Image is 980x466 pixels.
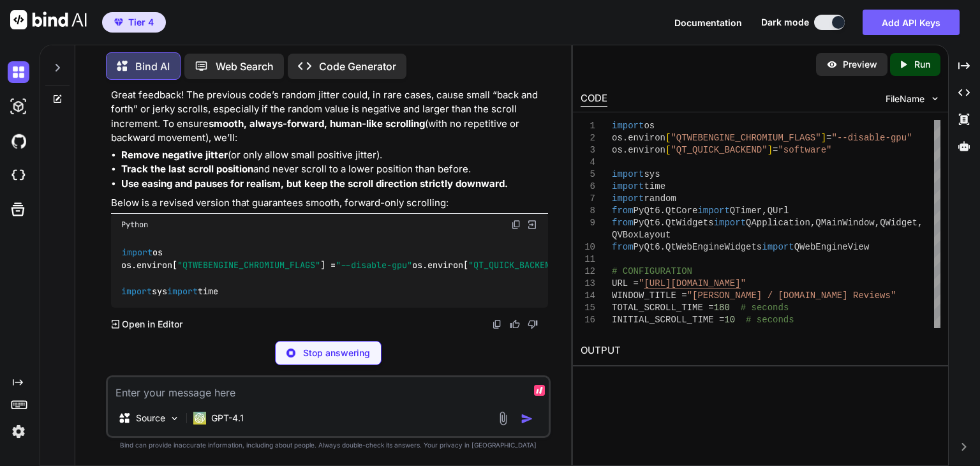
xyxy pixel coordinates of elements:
span: Tier 4 [128,16,154,29]
div: 13 [581,278,595,290]
span: PyQt6.QtWidgets [634,218,714,228]
span: import [762,242,794,252]
p: Bind AI [135,59,170,74]
button: premiumTier 4 [102,12,166,33]
span: FileName [886,93,924,105]
span: os.environ [612,145,665,155]
span: import [612,121,644,131]
span: QUrl [768,206,789,216]
img: like [510,319,520,329]
p: Below is a revised version that guarantees smooth, forward-only scrolling: [111,196,548,211]
h2: OUTPUT [573,336,948,366]
button: Documentation [674,16,742,29]
p: Stop answering [303,347,370,359]
span: import [612,193,644,204]
span: 10 [725,315,736,325]
span: import [698,206,730,216]
img: icon [521,412,533,425]
span: Dark mode [761,16,809,29]
div: 4 [581,156,595,169]
p: Open in Editor [122,318,182,331]
span: [ [665,145,671,155]
span: sys [644,169,660,179]
span: "--disable-gpu" [336,259,412,271]
span: "--disable-gpu" [832,133,912,143]
div: 9 [581,217,595,229]
p: Preview [843,58,877,71]
strong: Track the last scroll position [121,163,253,175]
span: QTimer [730,206,762,216]
span: PyQt6.QtWebEngineWidgets [634,242,762,252]
div: 1 [581,120,595,132]
span: Documentation [674,17,742,28]
span: QWidget [880,218,917,228]
span: import [121,285,152,297]
span: URL = [612,278,639,289]
span: PyQt6.QtCore [634,206,698,216]
span: = [826,133,831,143]
span: os [644,121,655,131]
img: attachment [496,411,510,426]
span: from [612,242,634,252]
span: INITIAL_SCROLL_PERCENT = [612,327,741,337]
span: ] [768,145,773,155]
span: os.environ [612,133,665,143]
span: "QTWEBENGINE_CHROMIUM_FLAGS" [177,259,320,271]
span: , [917,218,923,228]
div: 14 [581,290,595,302]
span: QWebEngineView [794,242,870,252]
p: Code Generator [319,59,396,74]
span: WINDOW_TITLE = [612,290,687,301]
p: Web Search [216,59,274,74]
span: TOTAL_SCROLL_TIME = [612,303,714,313]
img: copy [492,319,502,329]
span: "QTWEBENGINE_CHROMIUM_FLAGS" [671,133,821,143]
img: chevron down [930,93,940,104]
span: " [741,278,746,289]
span: , [762,206,767,216]
strong: smooth, always-forward, human-like scrolling [209,117,425,130]
p: Source [136,412,165,425]
div: CODE [581,91,607,107]
span: [URL][DOMAIN_NAME] [644,278,741,289]
code: os os.environ[ ] = os.environ[ ] = sys time [121,246,627,298]
img: githubDark [8,130,29,152]
span: "QT_QUICK_BACKEND" [671,145,768,155]
span: # CONFIGURATION [612,266,692,276]
div: 6 [581,181,595,193]
span: "QT_QUICK_BACKEND" [468,259,560,271]
span: import [714,218,746,228]
span: = [773,145,778,155]
p: Bind can provide inaccurate information, including about people. Always double-check its answers.... [106,440,551,450]
span: [ [665,133,671,143]
span: INITIAL_SCROLL_TIME = [612,315,724,325]
p: Great feedback! The previous code’s random jitter could, in rare cases, cause small “back and for... [111,88,548,146]
div: 15 [581,302,595,314]
span: QApplication [746,218,810,228]
img: cloudideIcon [8,165,29,186]
span: "software" [778,145,832,155]
span: QVBoxLayout [612,230,671,240]
span: "[PERSON_NAME] / [DOMAIN_NAME] Reviews" [687,290,896,301]
li: and never scroll to a lower position than before. [121,162,548,177]
span: import [612,169,644,179]
strong: Remove negative jitter [121,149,228,161]
img: Pick Models [169,413,180,424]
img: dislike [528,319,538,329]
div: 10 [581,241,595,253]
img: GPT-4.1 [193,412,206,425]
span: import [167,285,198,297]
img: Bind AI [10,10,87,29]
span: , [810,218,815,228]
span: # seconds [746,315,794,325]
li: (or only allow small positive jitter). [121,148,548,163]
div: 16 [581,314,595,326]
img: copy [511,220,521,230]
img: darkAi-studio [8,96,29,117]
img: Open in Browser [526,219,538,230]
div: 8 [581,205,595,217]
img: preview [826,59,838,70]
span: QMainWindow [815,218,874,228]
div: 7 [581,193,595,205]
img: settings [8,421,29,442]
